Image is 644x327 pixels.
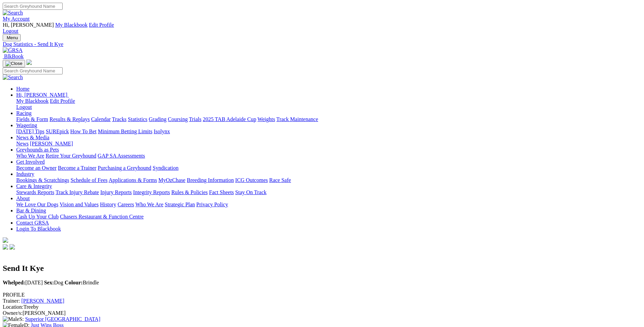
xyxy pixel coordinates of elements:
[16,165,57,171] a: Become an Owner
[16,147,59,153] a: Greyhounds as Pets
[55,189,99,195] a: Track Injury Rebate
[70,129,97,134] a: How To Bet
[98,165,151,171] a: Purchasing a Greyhound
[158,177,185,183] a: MyOzChase
[9,244,15,250] img: twitter.svg
[16,214,641,220] div: Bar & Dining
[100,202,116,207] a: History
[16,98,49,104] a: My Blackbook
[16,171,34,177] a: Industry
[3,74,23,80] img: Search
[16,153,44,159] a: Who We Are
[3,244,8,250] img: facebook.svg
[65,280,99,285] span: Brindle
[16,220,49,226] a: Contact GRSA
[7,35,18,40] span: Menu
[60,202,98,207] a: Vision and Values
[65,280,83,285] b: Colour:
[16,195,30,201] a: About
[50,98,75,104] a: Edit Profile
[16,141,28,146] a: News
[4,53,24,59] span: BlkBook
[44,280,54,285] b: Sex:
[269,177,291,183] a: Race Safe
[16,177,69,183] a: Bookings & Scratchings
[3,264,641,273] h2: Send It Kye
[189,116,201,122] a: Trials
[16,129,44,134] a: [DATE] Tips
[149,116,166,122] a: Grading
[128,116,148,122] a: Statistics
[89,22,114,28] a: Edit Profile
[276,116,318,122] a: Track Maintenance
[60,214,143,219] a: Chasers Restaurant & Function Centre
[16,86,29,92] a: Home
[3,10,23,16] img: Search
[235,189,266,195] a: Stay On Track
[133,189,170,195] a: Integrity Reports
[16,116,641,122] div: Racing
[16,92,69,98] a: Hi, [PERSON_NAME]
[209,189,234,195] a: Fact Sheets
[154,129,170,134] a: Isolynx
[16,129,641,135] div: Wagering
[3,22,54,28] span: Hi, [PERSON_NAME]
[3,41,641,47] div: Dog Statistics - Send It Kye
[55,22,88,28] a: My Blackbook
[16,189,54,195] a: Stewards Reports
[46,129,69,134] a: SUREpick
[203,116,256,122] a: 2025 TAB Adelaide Cup
[58,165,96,171] a: Become a Trainer
[16,98,641,110] div: Hi, [PERSON_NAME]
[3,304,23,310] span: Location:
[16,189,641,195] div: Care & Integrity
[16,226,61,232] a: Login To Blackbook
[3,310,23,316] span: Owner/s:
[196,202,228,207] a: Privacy Policy
[3,53,24,59] a: BlkBook
[91,116,111,122] a: Calendar
[171,189,208,195] a: Rules & Policies
[187,177,234,183] a: Breeding Information
[3,34,21,41] button: Toggle navigation
[258,116,275,122] a: Weights
[16,159,45,165] a: Get Involved
[3,298,20,304] span: Trainer:
[21,298,64,304] a: [PERSON_NAME]
[49,116,90,122] a: Results & Replays
[16,214,59,219] a: Cash Up Your Club
[3,280,43,285] span: [DATE]
[16,122,37,128] a: Wagering
[16,183,52,189] a: Care & Integrity
[3,237,8,243] img: logo-grsa-white.png
[16,208,46,213] a: Bar & Dining
[26,60,32,65] img: logo-grsa-white.png
[16,116,48,122] a: Fields & Form
[3,3,63,10] input: Search
[3,60,25,67] button: Toggle navigation
[25,316,100,322] a: Superior [GEOGRAPHIC_DATA]
[153,165,178,171] a: Syndication
[3,304,641,310] div: Treeby
[3,280,25,285] b: Whelped:
[109,177,157,183] a: Applications & Forms
[3,47,23,53] img: GRSA
[16,153,641,159] div: Greyhounds as Pets
[3,310,641,316] div: [PERSON_NAME]
[16,165,641,171] div: Get Involved
[3,316,24,322] span: S:
[16,104,32,110] a: Logout
[165,202,195,207] a: Strategic Plan
[16,141,641,147] div: News & Media
[16,177,641,183] div: Industry
[16,202,58,207] a: We Love Our Dogs
[3,316,19,322] img: Male
[235,177,268,183] a: ICG Outcomes
[98,153,145,159] a: GAP SA Assessments
[30,141,73,146] a: [PERSON_NAME]
[100,189,132,195] a: Injury Reports
[135,202,163,207] a: Who We Are
[3,22,641,34] div: My Account
[5,61,22,66] img: Close
[3,67,63,74] input: Search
